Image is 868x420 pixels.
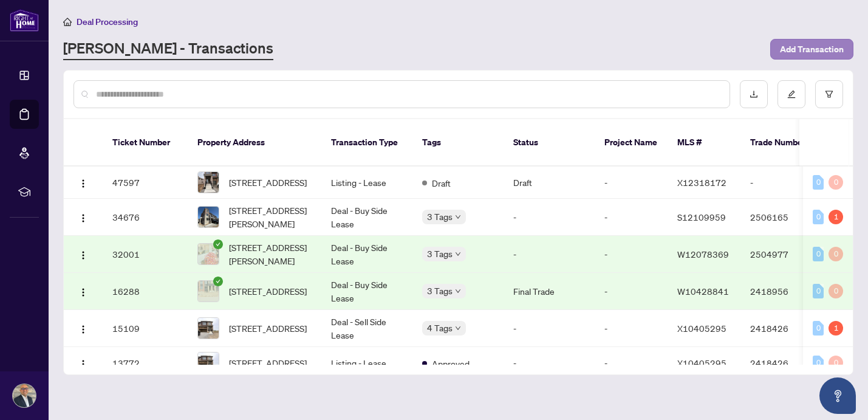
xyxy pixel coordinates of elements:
span: Approved [432,357,470,370]
img: thumbnail-img [198,318,219,339]
td: - [595,347,668,379]
th: Transaction Type [321,119,412,167]
span: down [455,288,461,294]
span: down [455,325,461,331]
button: download [740,80,768,108]
div: 0 [829,356,843,370]
td: 34676 [103,199,188,236]
td: Deal - Buy Side Lease [321,236,412,273]
td: 2418426 [740,310,825,347]
span: down [455,251,461,257]
td: - [595,310,668,347]
img: Logo [78,359,88,369]
button: Logo [73,281,93,301]
div: 0 [813,321,824,336]
td: - [504,347,595,379]
img: Logo [78,325,88,334]
td: - [595,273,668,310]
button: Logo [73,353,93,373]
span: 3 Tags [427,210,453,224]
img: Logo [78,179,88,188]
th: Status [504,119,595,167]
td: Deal - Buy Side Lease [321,273,412,310]
td: Final Trade [504,273,595,310]
span: check-circle [213,277,223,286]
td: - [504,310,595,347]
span: Draft [432,176,451,190]
td: Draft [504,167,595,199]
div: 0 [829,284,843,298]
span: 4 Tags [427,321,453,335]
td: - [740,167,825,199]
th: MLS # [668,119,740,167]
div: 0 [813,284,824,298]
img: Logo [78,250,88,260]
div: 1 [829,210,843,224]
th: Trade Number [740,119,825,167]
span: 3 Tags [427,247,453,261]
img: logo [10,9,39,32]
span: [STREET_ADDRESS] [229,176,307,189]
div: 0 [813,210,824,224]
button: Logo [73,173,93,192]
img: thumbnail-img [198,353,219,373]
td: 13772 [103,347,188,379]
span: [STREET_ADDRESS] [229,284,307,298]
img: Logo [78,287,88,297]
td: Deal - Sell Side Lease [321,310,412,347]
button: Add Transaction [770,39,853,60]
td: 2418956 [740,273,825,310]
button: Logo [73,244,93,264]
span: X10405295 [677,357,726,368]
td: 32001 [103,236,188,273]
img: Profile Icon [13,384,36,407]
span: filter [825,90,833,98]
span: 3 Tags [427,284,453,298]
td: - [504,236,595,273]
img: thumbnail-img [198,244,219,264]
img: thumbnail-img [198,172,219,193]
span: check-circle [213,239,223,249]
button: Logo [73,318,93,338]
span: W12078369 [677,249,729,260]
div: 0 [813,247,824,261]
span: [STREET_ADDRESS] [229,356,307,370]
th: Tags [412,119,504,167]
td: 15109 [103,310,188,347]
span: [STREET_ADDRESS] [229,322,307,335]
td: - [595,199,668,236]
span: home [63,18,72,26]
td: - [504,199,595,236]
img: Logo [78,213,88,223]
th: Property Address [188,119,321,167]
td: 16288 [103,273,188,310]
td: Listing - Lease [321,167,412,199]
span: [STREET_ADDRESS][PERSON_NAME] [229,204,312,230]
a: [PERSON_NAME] - Transactions [63,38,273,60]
td: 2418426 [740,347,825,379]
span: X12318172 [677,177,726,188]
img: thumbnail-img [198,207,219,227]
span: X10405295 [677,323,726,334]
div: 0 [813,356,824,370]
span: Deal Processing [77,16,138,27]
div: 0 [829,175,843,190]
button: filter [815,80,843,108]
td: - [595,236,668,273]
td: 2506165 [740,199,825,236]
td: - [595,167,668,199]
div: 0 [829,247,843,261]
span: [STREET_ADDRESS][PERSON_NAME] [229,241,312,267]
span: edit [787,90,796,98]
button: Open asap [819,377,856,414]
button: Logo [73,207,93,227]
span: Add Transaction [780,40,844,59]
div: 1 [829,321,843,336]
td: 2504977 [740,236,825,273]
span: down [455,214,461,220]
td: Deal - Buy Side Lease [321,199,412,236]
span: download [750,90,758,98]
span: W10428841 [677,286,729,297]
th: Project Name [595,119,668,167]
span: S12109959 [677,212,726,222]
